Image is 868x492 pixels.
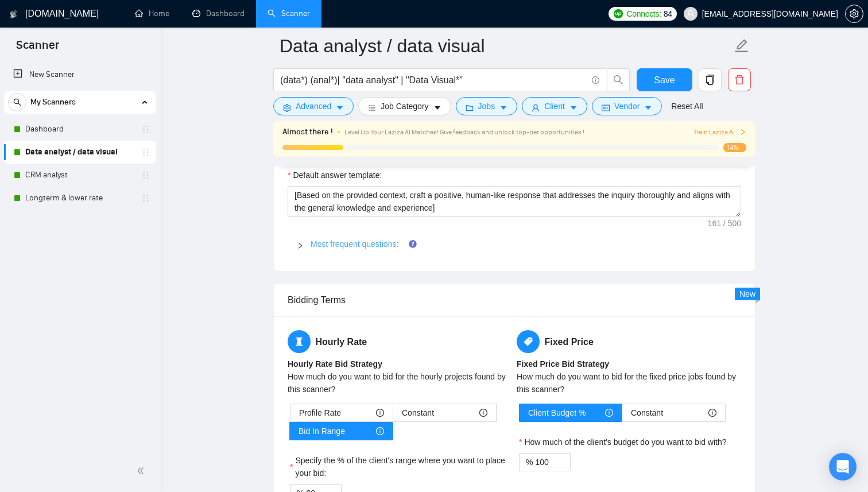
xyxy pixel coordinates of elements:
button: delete [728,68,751,91]
div: Most frequent questions: [288,231,741,257]
button: idcardVendorcaret-down [592,97,662,115]
a: Data analyst / data visual [25,141,134,164]
a: homeHome [135,9,169,18]
input: Scanner name... [280,32,732,60]
span: search [607,75,629,85]
span: Scanner [7,37,68,61]
h5: Hourly Rate [288,330,512,353]
a: dashboardDashboard [192,9,245,18]
span: My Scanners [30,91,76,114]
span: Bid In Range [299,423,345,440]
a: Reset All [671,100,703,113]
span: holder [141,148,150,157]
a: setting [845,9,863,18]
button: search [607,68,630,91]
button: barsJob Categorycaret-down [358,97,451,115]
span: 14% [723,143,746,152]
span: info-circle [376,427,384,435]
a: New Scanner [13,63,147,86]
a: searchScanner [268,9,310,18]
b: Fixed Price Bid Strategy [517,359,609,369]
span: New [739,289,755,299]
span: Connects: [626,7,661,20]
button: settingAdvancedcaret-down [273,97,354,115]
span: Advanced [296,100,331,113]
textarea: Default answer template: [288,186,741,217]
span: info-circle [605,409,613,417]
span: caret-down [569,103,578,112]
button: folderJobscaret-down [456,97,518,115]
a: Most frequent questions: [311,239,398,249]
label: Default answer template: [288,169,382,181]
span: right [739,129,746,135]
span: holder [141,125,150,134]
a: CRM analyst [25,164,134,187]
div: How much do you want to bid for the fixed price jobs found by this scanner? [517,370,741,396]
span: info-circle [708,409,716,417]
button: copy [699,68,722,91]
span: holder [141,171,150,180]
span: tag [517,330,540,353]
span: 84 [664,7,672,20]
input: Search Freelance Jobs... [280,73,587,87]
h5: Fixed Price [517,330,741,353]
span: Level Up Your Laziza AI Matches! Give feedback and unlock top-tier opportunities ! [344,128,584,136]
b: Hourly Rate Bid Strategy [288,359,382,369]
img: logo [10,5,18,24]
a: Dashboard [25,118,134,141]
span: caret-down [644,103,652,112]
span: Client Budget % [528,404,586,421]
span: user [532,103,540,112]
span: double-left [137,465,148,476]
span: Constant [631,404,663,421]
span: right [297,242,304,249]
span: caret-down [499,103,507,112]
span: info-circle [479,409,487,417]
img: upwork-logo.png [614,9,623,18]
span: caret-down [433,103,441,112]
span: search [9,98,26,106]
span: holder [141,193,150,203]
span: delete [728,75,750,85]
span: setting [283,103,291,112]
span: idcard [602,103,610,112]
span: setting [846,9,863,18]
button: setting [845,5,863,23]
span: hourglass [288,330,311,353]
span: info-circle [376,409,384,417]
span: edit [734,38,749,53]
button: Train Laziza AI [693,127,746,138]
input: How much of the client's budget do you want to bid with? [535,454,570,471]
span: Almost there ! [282,126,333,138]
a: Longterm & lower rate [25,187,134,210]
span: user [687,10,695,18]
div: How much do you want to bid for the hourly projects found by this scanner? [288,370,512,396]
button: search [8,93,26,111]
span: bars [368,103,376,112]
label: Specify the % of the client's range where you want to place your bid: [290,454,510,479]
span: info-circle [592,76,599,84]
span: Profile Rate [299,404,341,421]
span: Save [654,73,675,87]
li: My Scanners [4,91,156,210]
label: How much of the client's budget do you want to bid with? [519,436,727,448]
button: Save [637,68,692,91]
button: userClientcaret-down [522,97,587,115]
span: Jobs [478,100,495,113]
div: Open Intercom Messenger [829,453,857,481]
span: Job Category [381,100,428,113]
div: Tooltip anchor [408,239,418,249]
div: Bidding Terms [288,284,741,316]
span: copy [699,75,721,85]
span: Constant [402,404,434,421]
span: caret-down [336,103,344,112]
span: Client [544,100,565,113]
span: folder [466,103,474,112]
span: Vendor [614,100,640,113]
li: New Scanner [4,63,156,86]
